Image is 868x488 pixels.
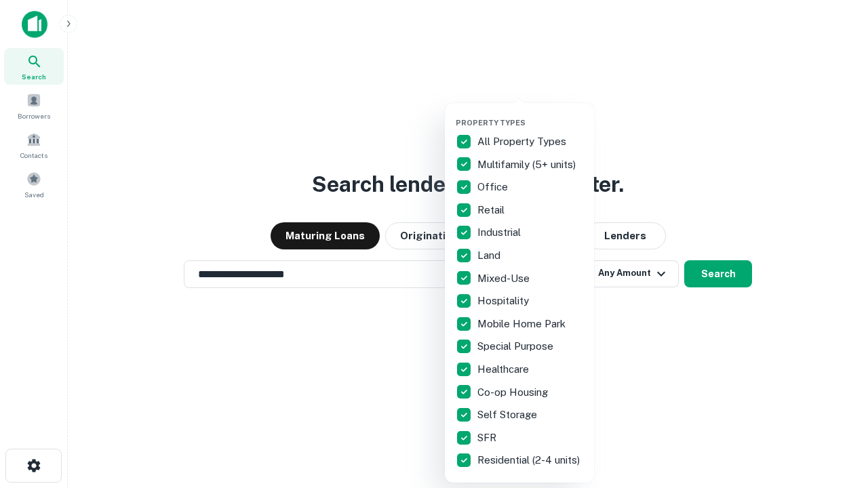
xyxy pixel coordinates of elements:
iframe: Chat Widget [800,380,868,445]
p: Land [477,247,503,264]
p: SFR [477,430,499,446]
p: Special Purpose [477,338,556,354]
p: Office [477,179,511,195]
span: Property Types [456,119,526,127]
p: Industrial [477,224,524,241]
p: All Property Types [477,134,569,150]
p: Hospitality [477,293,532,309]
p: Mobile Home Park [477,316,568,332]
p: Self Storage [477,407,540,423]
p: Multifamily (5+ units) [477,157,578,173]
p: Co-op Housing [477,384,551,401]
p: Residential (2-4 units) [477,452,583,468]
p: Healthcare [477,361,532,378]
p: Retail [477,202,507,218]
p: Mixed-Use [477,270,532,287]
